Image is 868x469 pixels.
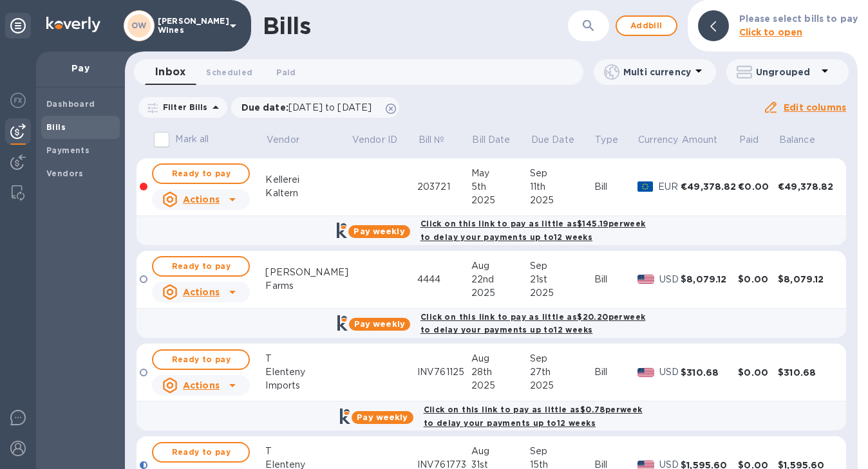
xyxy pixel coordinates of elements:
[155,63,185,81] span: Inbox
[164,166,238,181] span: Ready to pay
[530,352,594,365] div: Sep
[152,256,250,277] button: Ready to pay
[265,266,351,279] div: [PERSON_NAME]
[417,180,471,194] div: 203721
[276,66,296,79] span: Paid
[739,133,776,147] span: Paid
[419,133,462,147] span: Bill №
[231,97,400,118] div: Due date:[DATE] to [DATE]
[424,405,643,428] b: Click on this link to pay as little as $0.78 per week to delay your payments up to 12 weeks
[595,133,618,147] p: Type
[265,379,351,392] div: Imports
[616,15,677,36] button: Addbill
[682,133,718,147] p: Amount
[267,133,316,147] span: Vendor
[183,380,220,391] u: Actions
[265,187,351,200] div: Kaltern
[471,194,530,207] div: 2025
[530,365,594,379] div: 27th
[46,145,90,155] b: Payments
[659,365,681,379] p: USD
[530,445,594,458] div: Sep
[638,133,678,147] p: Currency
[530,194,594,207] div: 2025
[738,366,778,379] div: $0.00
[265,279,351,293] div: Farms
[658,180,681,194] p: EUR
[530,180,594,194] div: 11th
[265,173,351,187] div: Kellerei
[420,312,645,335] b: Click on this link to pay as little as $20.20 per week to delay your payments up to 12 weeks
[471,379,530,392] div: 2025
[206,66,252,79] span: Scheduled
[131,21,147,30] b: OW
[681,366,738,379] div: $310.68
[164,445,238,460] span: Ready to pay
[682,133,735,147] span: Amount
[263,12,310,39] h1: Bills
[530,167,594,180] div: Sep
[265,352,351,365] div: T
[265,365,351,379] div: Elenteny
[530,273,594,286] div: 21st
[420,219,646,242] b: Click on this link to pay as little as $145.19 per week to delay your payments up to 12 weeks
[158,102,208,113] p: Filter Bills
[530,259,594,273] div: Sep
[471,365,530,379] div: 28th
[471,180,530,194] div: 5th
[152,349,250,370] button: Ready to pay
[354,226,404,236] b: Pay weekly
[288,102,372,113] span: [DATE] to [DATE]
[471,273,530,286] div: 22nd
[530,379,594,392] div: 2025
[164,259,238,274] span: Ready to pay
[164,352,238,367] span: Ready to pay
[637,368,655,377] img: USD
[267,133,299,147] p: Vendor
[681,273,738,286] div: $8,079.12
[417,273,471,286] div: 4444
[352,133,397,147] p: Vendor ID
[357,412,408,422] b: Pay weekly
[784,102,846,113] u: Edit columns
[471,445,530,458] div: Aug
[471,259,530,273] div: Aug
[265,445,351,458] div: T
[10,93,26,108] img: Foreign exchange
[46,99,95,109] b: Dashboard
[354,319,405,329] b: Pay weekly
[241,101,379,114] p: Due date :
[419,133,445,147] p: Bill №
[158,17,222,35] p: [PERSON_NAME] Wines
[778,366,835,379] div: $310.68
[175,133,209,146] p: Mark all
[739,27,803,37] b: Click to open
[531,133,591,147] span: Due Date
[472,133,510,147] p: Bill Date
[627,18,666,33] span: Add bill
[623,66,691,78] p: Multi currency
[5,13,31,39] div: Unpin categories
[779,133,832,147] span: Balance
[594,273,637,286] div: Bill
[637,275,655,284] img: USD
[595,133,635,147] span: Type
[594,365,637,379] div: Bill
[738,180,778,193] div: €0.00
[779,133,815,147] p: Balance
[471,352,530,365] div: Aug
[46,122,66,132] b: Bills
[152,442,250,463] button: Ready to pay
[531,133,574,147] p: Due Date
[417,365,471,379] div: INV761125
[471,286,530,300] div: 2025
[778,180,835,193] div: €49,378.82
[659,273,681,286] p: USD
[530,286,594,300] div: 2025
[739,133,759,147] p: Paid
[472,133,527,147] span: Bill Date
[739,14,858,24] b: Please select bills to pay
[46,17,100,32] img: Logo
[471,167,530,180] div: May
